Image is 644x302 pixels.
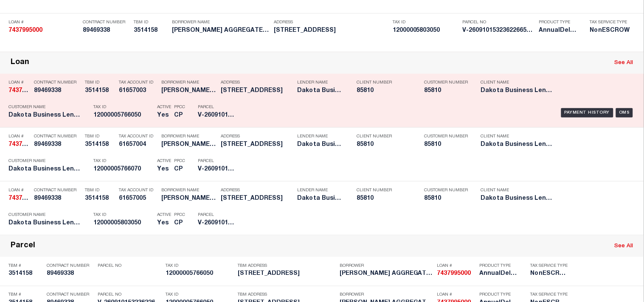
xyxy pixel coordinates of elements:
h5: MIKKELSEN AGGREGATES, LLC [340,271,433,278]
h5: 89469338 [47,271,93,278]
p: Active [157,159,171,164]
p: Parcel [198,159,236,164]
p: Product Type [480,293,518,298]
h5: MIKKELSEN AGGREGATES, LLC [161,87,217,95]
h5: 9826 LAKE RD BOTTINEAU ND 583188216 [274,27,388,34]
strong: 7437995000 [8,28,42,34]
p: Parcel No [98,263,161,268]
div: OMS [616,108,633,117]
h5: NonESCROW [531,271,569,278]
p: Active [157,105,171,110]
p: Customer Number [425,188,468,193]
p: Address [221,80,293,85]
h5: Yes [157,166,170,173]
h5: 7437995000 [437,271,475,278]
p: Parcel No [98,293,161,298]
p: Tax Account ID [119,80,157,85]
p: Contract Number [83,20,129,25]
p: Borrower [340,293,433,298]
a: See All [615,243,633,249]
h5: V-26091015323622665986099 [198,166,236,173]
h5: Dakota Business Lending [481,141,553,148]
p: Lender Name [297,80,344,85]
h5: Dakota Business Lending [8,112,81,119]
h5: 85810 [357,87,412,95]
p: Product Type [480,263,518,268]
h5: 89469338 [34,87,81,95]
div: Parcel [11,241,35,251]
h5: MIKKELSEN AGGREGATES, LLC [161,141,217,148]
p: Client Number [357,188,412,193]
h5: 12000005803050 [93,220,153,227]
p: Borrower [340,263,433,268]
p: TBM Address [238,293,335,298]
p: TBM Address [238,263,335,268]
p: Customer Name [8,159,81,164]
h5: 61657004 [119,141,157,148]
p: Borrower Name [161,188,217,193]
h5: 3514158 [85,141,115,148]
h5: 12000005766050 [166,271,233,278]
h5: 85810 [357,141,412,148]
p: PPCC [174,159,185,164]
h5: 7437995000 [8,195,30,202]
p: Tax ID [393,20,458,25]
p: Active [157,213,171,218]
h5: 89469338 [83,27,129,34]
p: Customer Number [425,134,468,139]
p: Tax Service Type [531,263,569,268]
a: See All [615,60,633,66]
h5: 7437995000 [8,141,30,148]
p: Customer Name [8,105,81,110]
h5: 85810 [425,141,467,148]
p: PPCC [174,213,185,218]
h5: 89469338 [34,195,81,202]
p: Client Number [357,80,412,85]
strong: 7437995000 [8,196,42,201]
p: Tax ID [93,159,153,164]
p: Lender Name [297,134,344,139]
h5: Dakota Business Lending [481,195,553,202]
h5: V-26091015323622665986099 [198,220,236,227]
h5: 7437995000 [8,27,79,34]
p: Client Number [357,134,412,139]
h5: Dakota Business Lending [297,87,344,95]
h5: AnnualDelinquency [539,27,577,34]
h5: 9826 LAKE RD BOTTINEAU ND 583188216 [221,87,293,95]
p: Parcel [198,213,236,218]
h5: CP [174,112,185,119]
p: Tax Service Type [531,293,569,298]
p: Parcel [198,105,236,110]
h5: 9826 LAKE RD BOTTINEAU ND 583188216 [238,271,335,278]
p: Loan # [437,263,475,268]
p: Client Name [481,80,553,85]
h5: MIKKELSEN AGGREGATES, LLC [172,27,270,34]
p: TBM ID [85,188,115,193]
p: Address [221,188,293,193]
h5: 89469338 [34,141,81,148]
h5: 85810 [425,195,467,202]
p: Tax Account ID [119,134,157,139]
p: Contract Number [34,80,81,85]
p: Tax Account ID [119,188,157,193]
p: Customer Name [8,213,81,218]
p: Address [221,134,293,139]
p: Loan # [8,80,30,85]
h5: 3514158 [85,195,115,202]
h5: 61657003 [119,87,157,95]
h5: V-26091015323622665986099 [198,112,236,119]
h5: 3514158 [85,87,115,95]
h5: V-26091015323622665986099 [463,27,535,34]
strong: 7437995000 [437,271,471,277]
div: Payment History [561,108,613,117]
p: Contract Number [34,188,81,193]
strong: 7437995000 [8,142,42,148]
p: TBM ID [85,134,115,139]
p: Tax ID [166,293,233,298]
p: Parcel No [463,20,535,25]
h5: CP [174,220,185,227]
h5: 12000005766070 [93,166,153,173]
h5: Dakota Business Lending [8,220,81,227]
p: Contract Number [47,263,93,268]
p: TBM # [8,263,42,268]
